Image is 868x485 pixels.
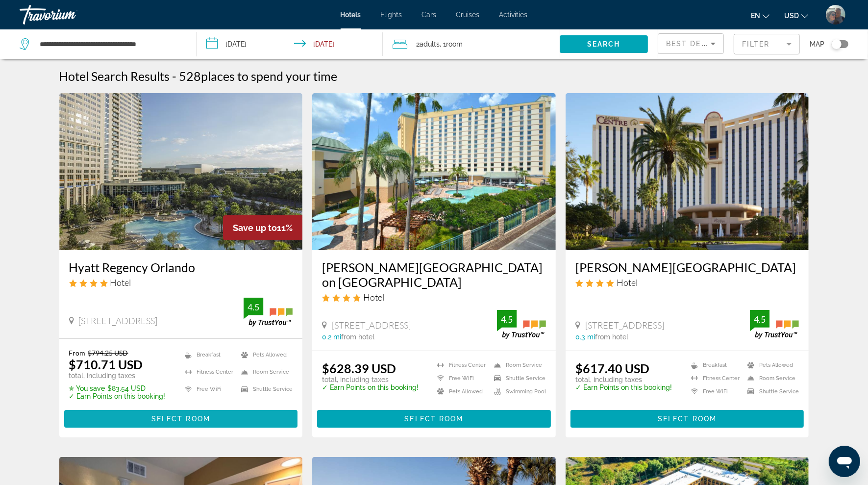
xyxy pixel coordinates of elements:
[658,415,717,423] span: Select Room
[69,372,166,380] p: total, including taxes
[322,361,396,376] ins: $628.39 USD
[180,349,236,361] li: Breakfast
[180,366,236,378] li: Fitness Center
[69,260,293,275] a: Hyatt Regency Orlando
[317,412,551,423] a: Select Room
[197,29,383,59] button: Check-in date: Feb 28, 2026 Check-out date: Mar 2, 2026
[69,277,293,288] div: 4 star Hotel
[666,38,716,50] mat-select: Sort by
[751,12,760,20] span: en
[829,446,860,477] iframe: Button to launch messaging window
[341,11,361,19] a: Hotels
[244,301,263,313] div: 4.5
[575,260,799,275] a: [PERSON_NAME][GEOGRAPHIC_DATA]
[750,313,769,325] div: 4.5
[497,313,517,325] div: 4.5
[743,361,799,369] li: Pets Allowed
[570,412,804,423] a: Select Room
[784,12,799,20] span: USD
[233,223,277,233] span: Save up to
[173,69,177,83] span: -
[686,374,743,383] li: Fitness Center
[69,384,166,392] p: $83.54 USD
[575,383,672,391] p: ✓ Earn Points on this booking!
[64,412,298,423] a: Select Room
[110,277,131,288] span: Hotel
[404,415,463,423] span: Select Room
[69,349,86,357] span: From
[826,5,845,25] img: 2Q==
[64,410,298,428] button: Select Room
[20,2,118,27] a: Travorium
[489,361,546,369] li: Room Service
[575,361,649,376] ins: $617.40 USD
[446,40,463,48] span: Room
[79,315,158,326] span: [STREET_ADDRESS]
[244,298,293,327] img: trustyou-badge.svg
[575,277,799,288] div: 4 star Hotel
[332,320,411,331] span: [STREET_ADDRESS]
[432,374,489,383] li: Free WiFi
[489,387,546,396] li: Swimming Pool
[575,376,672,383] p: total, including taxes
[499,11,528,19] a: Activities
[236,349,293,361] li: Pets Allowed
[587,40,620,48] span: Search
[440,37,463,51] span: , 1
[69,392,166,400] p: ✓ Earn Points on this booking!
[151,415,210,423] span: Select Room
[686,387,743,396] li: Free WiFi
[223,215,302,240] div: 11%
[236,383,293,395] li: Shuttle Service
[560,35,648,53] button: Search
[686,361,743,369] li: Breakfast
[743,374,799,383] li: Room Service
[201,69,338,83] span: places to spend your time
[734,33,800,55] button: Filter
[595,333,628,341] span: from hotel
[322,260,546,289] a: [PERSON_NAME][GEOGRAPHIC_DATA] on [GEOGRAPHIC_DATA]
[750,310,799,339] img: trustyou-badge.svg
[784,8,808,23] button: Change currency
[179,69,338,83] h2: 528
[416,37,440,51] span: 2
[236,366,293,378] li: Room Service
[489,374,546,383] li: Shuttle Service
[456,11,480,19] a: Cruises
[69,384,105,392] span: ✮ You save
[422,11,437,19] a: Cars
[363,292,384,303] span: Hotel
[381,11,402,19] span: Flights
[666,40,717,48] span: Best Deals
[432,387,489,396] li: Pets Allowed
[69,357,143,372] ins: $710.71 USD
[824,40,848,49] button: Toggle map
[322,292,546,303] div: 4 star Hotel
[341,333,374,341] span: from hotel
[88,349,128,357] del: $794.25 USD
[312,93,556,250] img: Hotel image
[823,4,848,25] button: User Menu
[59,93,303,250] img: Hotel image
[566,93,809,250] img: Hotel image
[59,69,170,83] h1: Hotel Search Results
[585,320,664,331] span: [STREET_ADDRESS]
[617,277,638,288] span: Hotel
[810,37,824,51] span: Map
[322,376,419,383] p: total, including taxes
[570,410,804,428] button: Select Room
[497,310,546,339] img: trustyou-badge.svg
[322,383,419,391] p: ✓ Earn Points on this booking!
[383,29,560,59] button: Travelers: 2 adults, 0 children
[743,387,799,396] li: Shuttle Service
[420,40,440,48] span: Adults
